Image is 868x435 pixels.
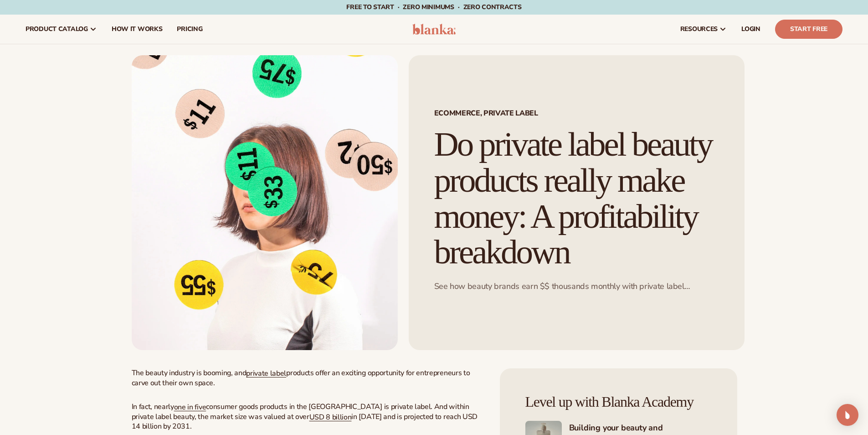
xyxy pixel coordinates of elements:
[309,412,352,422] a: USD 8 billion
[132,368,247,378] span: The beauty industry is booming, and
[775,20,842,39] a: Start Free
[132,402,174,412] span: In fact, nearly
[174,402,206,412] a: one in five
[132,55,398,350] img: Profitability of private label company
[412,24,456,35] img: logo
[434,126,719,270] h1: Do private label beauty products really make money: A profitability breakdown
[112,26,163,33] span: How It Works
[18,15,104,44] a: product catalog
[177,26,202,33] span: pricing
[525,394,712,410] h4: Level up with Blanka Academy
[680,26,718,33] span: resources
[434,110,719,117] span: Ecommerce, Private Label
[169,15,210,44] a: pricing
[132,412,478,432] span: in [DATE] and is projected to reach USD 14 billion by 2031.
[346,3,521,11] span: Free to start · ZERO minimums · ZERO contracts
[673,15,734,44] a: resources
[104,15,170,44] a: How It Works
[246,368,286,378] a: private label
[734,15,768,44] a: LOGIN
[132,368,470,388] span: products offer an exciting opportunity for entrepreneurs to carve out their own space.
[26,26,88,33] span: product catalog
[434,281,719,292] p: See how beauty brands earn $$ thousands monthly with private label products.
[741,26,760,33] span: LOGIN
[132,402,469,422] span: consumer goods products in the [GEOGRAPHIC_DATA] is private label. And within private label beaut...
[837,404,858,426] div: Open Intercom Messenger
